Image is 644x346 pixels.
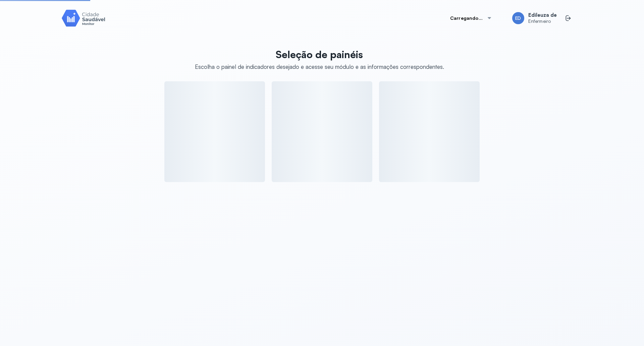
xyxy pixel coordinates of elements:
[528,12,557,18] span: Edileuza de
[442,11,500,25] button: Carregando...
[195,48,444,60] p: Seleção de painéis
[62,8,105,28] img: Logotipo do produto Monitor
[528,18,557,24] span: Enfermeiro
[195,63,444,70] div: Escolha o painel de indicadores desejado e acesse seu módulo e as informações correspondentes.
[515,15,521,21] span: ED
